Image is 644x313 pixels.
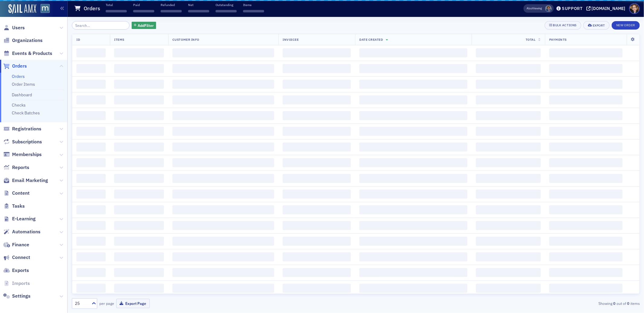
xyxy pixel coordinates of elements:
[359,237,467,246] span: ‌
[172,174,274,183] span: ‌
[476,80,541,89] span: ‌
[133,3,154,7] p: Paid
[476,48,541,57] span: ‌
[3,177,48,184] a: Email Marketing
[172,80,274,89] span: ‌
[172,205,274,214] span: ‌
[283,190,351,199] span: ‌
[12,102,26,108] a: Checks
[76,174,106,183] span: ‌
[76,190,106,199] span: ‌
[216,3,237,7] p: Outstanding
[172,111,274,120] span: ‌
[283,252,351,261] span: ‌
[592,6,626,11] div: [DOMAIN_NAME]
[172,64,274,73] span: ‌
[114,37,124,42] span: Items
[283,205,351,214] span: ‌
[476,127,541,136] span: ‌
[283,48,351,57] span: ‌
[172,37,199,42] span: Customer Info
[116,299,150,308] button: Export Page
[12,216,36,222] span: E-Learning
[3,190,30,196] a: Content
[12,293,30,299] span: Settings
[72,21,130,30] input: Search…
[549,142,623,152] span: ‌
[133,10,154,12] span: ‌
[283,284,351,293] span: ‌
[612,21,640,30] button: New Order
[283,237,351,246] span: ‌
[359,174,467,183] span: ‌
[84,5,100,12] h1: Orders
[476,268,541,277] span: ‌
[172,268,274,277] span: ‌
[114,80,164,89] span: ‌
[114,221,164,230] span: ‌
[12,280,30,287] span: Imports
[172,221,274,230] span: ‌
[476,174,541,183] span: ‌
[12,24,25,31] span: Users
[216,10,237,12] span: ‌
[243,3,264,7] p: Items
[76,237,106,246] span: ‌
[172,142,274,152] span: ‌
[283,174,351,183] span: ‌
[76,64,106,73] span: ‌
[3,228,40,235] a: Automations
[76,111,106,120] span: ‌
[114,205,164,214] span: ‌
[549,284,623,293] span: ‌
[99,301,114,306] label: per page
[549,158,623,167] span: ‌
[3,151,42,158] a: Memberships
[527,6,542,11] span: Viewing
[172,48,274,57] span: ‌
[455,301,640,306] div: Showing out of items
[3,50,52,57] a: Events & Products
[359,142,467,152] span: ‌
[626,301,630,306] strong: 0
[161,3,182,7] p: Refunded
[172,95,274,104] span: ‌
[545,21,581,30] button: Bulk Actions
[549,252,623,261] span: ‌
[359,48,467,57] span: ‌
[114,237,164,246] span: ‌
[283,158,351,167] span: ‌
[8,4,36,14] img: SailAMX
[549,111,623,120] span: ‌
[359,37,383,42] span: Date Created
[526,37,536,42] span: Total
[76,37,80,42] span: ID
[172,190,274,199] span: ‌
[75,300,88,307] div: 25
[40,4,50,13] img: SailAMX
[114,111,164,120] span: ‌
[549,190,623,199] span: ‌
[3,37,43,44] a: Organizations
[188,3,209,7] p: Net
[612,301,617,306] strong: 0
[527,6,533,10] div: Also
[12,177,48,184] span: Email Marketing
[3,216,36,222] a: E-Learning
[562,6,583,11] div: Support
[172,252,274,261] span: ‌
[359,111,467,120] span: ‌
[12,190,30,196] span: Content
[553,24,577,27] div: Bulk Actions
[12,164,29,171] span: Reports
[138,23,154,28] span: Add Filter
[283,64,351,73] span: ‌
[283,127,351,136] span: ‌
[12,139,42,145] span: Subscriptions
[359,284,467,293] span: ‌
[12,126,41,132] span: Registrations
[549,174,623,183] span: ‌
[12,74,25,79] a: Orders
[188,10,209,12] span: ‌
[76,48,106,57] span: ‌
